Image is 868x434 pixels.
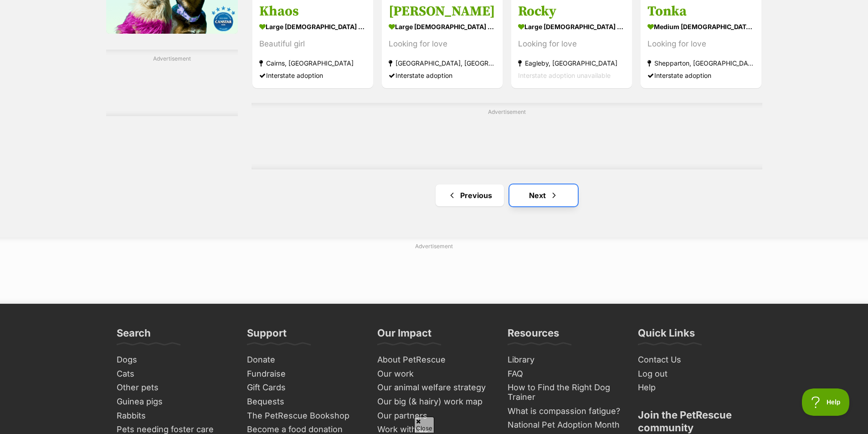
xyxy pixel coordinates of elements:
[374,395,495,409] a: Our big (& hairy) work map
[518,71,611,79] span: Interstate adoption unavailable
[377,327,431,345] h3: Our Impact
[113,367,234,381] a: Cats
[504,404,625,419] a: What is compassion fatigue?
[259,69,366,82] div: Interstate adoption
[374,409,495,423] a: Our partners
[647,57,755,69] strong: Shepparton, [GEOGRAPHIC_DATA]
[243,353,365,367] a: Donate
[252,103,762,169] div: Advertisement
[647,3,755,20] h3: Tonka
[243,367,365,381] a: Fundraise
[113,395,234,409] a: Guinea pigs
[389,57,496,69] strong: [GEOGRAPHIC_DATA], [GEOGRAPHIC_DATA]
[504,418,625,432] a: National Pet Adoption Month
[374,381,495,395] a: Our animal welfare strategy
[634,381,755,395] a: Help
[509,184,578,206] a: Next page
[414,417,434,433] span: Close
[106,50,238,116] div: Advertisement
[802,388,850,416] iframe: Help Scout Beacon - Open
[113,409,234,423] a: Rabbits
[252,184,762,206] nav: Pagination
[504,367,625,381] a: FAQ
[436,184,504,206] a: Previous page
[374,367,495,381] a: Our work
[518,38,625,50] div: Looking for love
[508,327,559,345] h3: Resources
[518,20,625,33] strong: large [DEMOGRAPHIC_DATA] Dog
[113,353,234,367] a: Dogs
[117,327,151,345] h3: Search
[389,38,496,50] div: Looking for love
[638,327,695,345] h3: Quick Links
[389,3,496,20] h3: [PERSON_NAME]
[518,57,625,69] strong: Eagleby, [GEOGRAPHIC_DATA]
[634,367,755,381] a: Log out
[647,38,755,50] div: Looking for love
[259,20,366,33] strong: large [DEMOGRAPHIC_DATA] Dog
[504,353,625,367] a: Library
[243,409,365,423] a: The PetRescue Bookshop
[389,69,496,82] div: Interstate adoption
[243,381,365,395] a: Gift Cards
[634,353,755,367] a: Contact Us
[259,3,366,20] h3: Khaos
[113,381,234,395] a: Other pets
[647,20,755,33] strong: medium [DEMOGRAPHIC_DATA] Dog
[259,57,366,69] strong: Cairns, [GEOGRAPHIC_DATA]
[647,69,755,82] div: Interstate adoption
[259,38,366,50] div: Beautiful girl
[247,327,287,345] h3: Support
[504,381,625,404] a: How to Find the Right Dog Trainer
[374,353,495,367] a: About PetRescue
[243,395,365,409] a: Bequests
[389,20,496,33] strong: large [DEMOGRAPHIC_DATA] Dog
[518,3,625,20] h3: Rocky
